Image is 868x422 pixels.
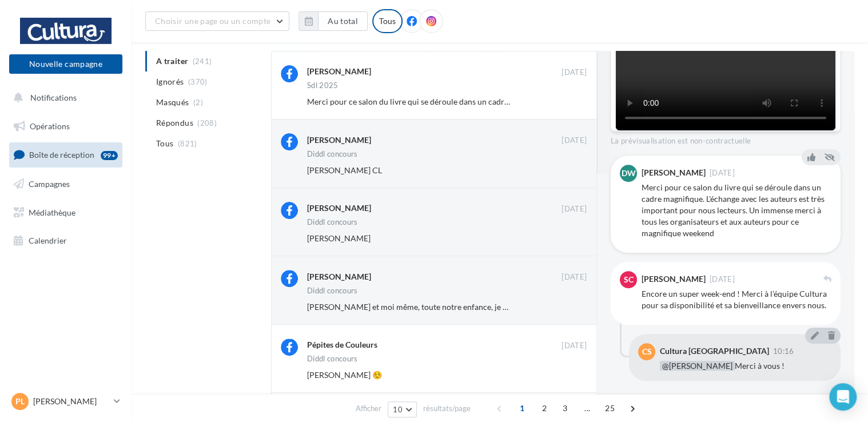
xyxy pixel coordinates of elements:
span: [DATE] [562,341,587,351]
div: Pépites de Couleurs [307,339,377,351]
div: Open Intercom Messenger [829,383,857,411]
span: [DATE] [562,204,587,214]
div: [PERSON_NAME] [307,134,371,146]
div: La prévisualisation est non-contractuelle [611,132,841,146]
span: [PERSON_NAME] [307,233,371,243]
div: Sdl 2025 [307,82,339,89]
span: [PERSON_NAME] et moi même, toute notre enfance, je participe [307,302,535,312]
div: Cultura [GEOGRAPHIC_DATA] [660,347,769,355]
a: Boîte de réception99+ [7,142,125,167]
a: Médiathèque [7,201,125,225]
span: Calendrier [29,236,67,245]
div: Tous [372,9,403,33]
span: [DATE] [562,136,587,146]
span: Choisir une page ou un compte [155,16,270,26]
span: [DATE] [562,272,587,282]
span: [DATE] [710,169,735,177]
span: 10 [393,405,403,414]
div: Diddl concours [307,287,358,294]
span: résultats/page [423,403,471,414]
div: [PERSON_NAME] [642,275,706,283]
span: 25 [600,399,619,417]
button: Notifications [7,86,120,110]
div: [PERSON_NAME] [642,169,706,177]
span: Notifications [30,93,77,102]
div: La réponse a bien été effectuée, un délai peut s’appliquer avant sa diffusion [272,42,596,69]
button: Choisir une page ou un compte [145,11,289,31]
div: Encore un super week-end ! Merci à l’équipe Cultura pour sa disponibilité et sa bienveillance env... [642,288,831,311]
span: 1 [513,399,531,417]
p: [PERSON_NAME] [33,396,109,407]
span: Boîte de réception [29,150,94,160]
span: [PERSON_NAME] ☺️ [307,370,382,380]
span: 10:16 [773,348,794,355]
span: Opérations [30,121,70,131]
span: [DATE] [710,276,735,283]
span: (208) [197,118,217,128]
button: Au total [298,11,368,31]
a: Calendrier [7,229,125,253]
a: Opérations [7,114,125,138]
span: (370) [188,77,208,86]
div: Diddl concours [307,150,358,158]
span: Campagnes [29,179,70,189]
span: [PERSON_NAME] CL [307,165,382,175]
span: Merci à vous ! [660,361,785,371]
span: (2) [193,98,203,107]
span: (821) [178,139,197,148]
span: DW [622,168,636,179]
span: Masqués [156,97,189,108]
a: Campagnes [7,172,125,196]
span: Tous [156,138,173,149]
div: Diddl concours [307,218,358,226]
span: 3 [556,399,574,417]
div: Merci pour ce salon du livre qui se déroule dans un cadre magnifique. L'échange avec les auteurs ... [642,182,831,239]
span: Médiathèque [29,207,75,217]
span: Afficher [356,403,381,414]
div: Diddl concours [307,355,358,363]
span: CS [642,346,652,357]
button: Au total [318,11,368,31]
span: @[PERSON_NAME] [660,361,735,371]
button: Nouvelle campagne [9,54,122,74]
span: 2 [535,399,554,417]
span: Répondus [156,117,193,129]
span: ... [578,399,596,417]
div: [PERSON_NAME] [307,271,371,282]
span: Ignorés [156,76,184,87]
div: [PERSON_NAME] [307,202,371,214]
span: PL [15,396,25,407]
button: 10 [388,401,417,417]
a: PL [PERSON_NAME] [9,391,122,412]
div: 99+ [101,151,118,160]
span: SC [624,274,634,285]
